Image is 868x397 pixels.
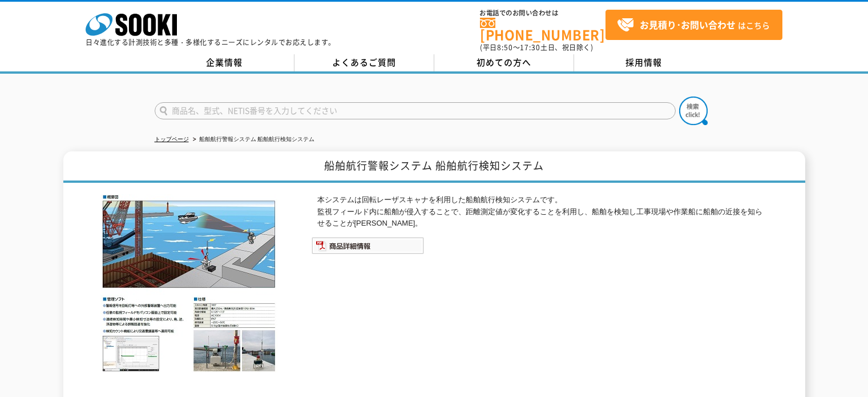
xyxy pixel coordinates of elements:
span: (平日 ～ 土日、祝日除く) [480,42,593,53]
span: 初めての方へ [477,56,531,69]
a: [PHONE_NUMBER] [480,18,605,41]
span: はこちら [617,17,770,34]
img: 商品詳細情報システム [312,237,424,254]
a: 企業情報 [155,54,294,71]
a: 商品詳細情報システム [312,243,424,252]
li: 船舶航行警報システム 船舶航行検知システム [191,134,315,146]
img: btn_search.png [679,97,708,125]
input: 商品名、型式、NETIS番号を入力してください [155,102,676,119]
a: トップページ [155,136,189,142]
p: 日々進化する計測技術と多種・多様化するニーズにレンタルでお応えします。 [86,39,336,46]
a: お見積り･お問い合わせはこちら [605,10,782,40]
img: 船舶航行警報システム 船舶航行検知システム [100,194,277,372]
a: 初めての方へ [434,54,574,71]
span: 8:50 [497,42,513,53]
span: お電話でのお問い合わせは [480,10,605,17]
span: 17:30 [520,42,540,53]
a: よくあるご質問 [294,54,434,71]
a: 採用情報 [574,54,714,71]
h1: 船舶航行警報システム 船舶航行検知システム [63,151,805,183]
p: 本システムは回転レーザスキャナを利用した船舶航行検知システムです。 監視フィールド内に船舶が侵入することで、距離測定値が変化することを利用し、船舶を検知し工事現場や作業船に船舶の近接を知らせるこ... [317,194,768,230]
strong: お見積り･お問い合わせ [640,18,736,31]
